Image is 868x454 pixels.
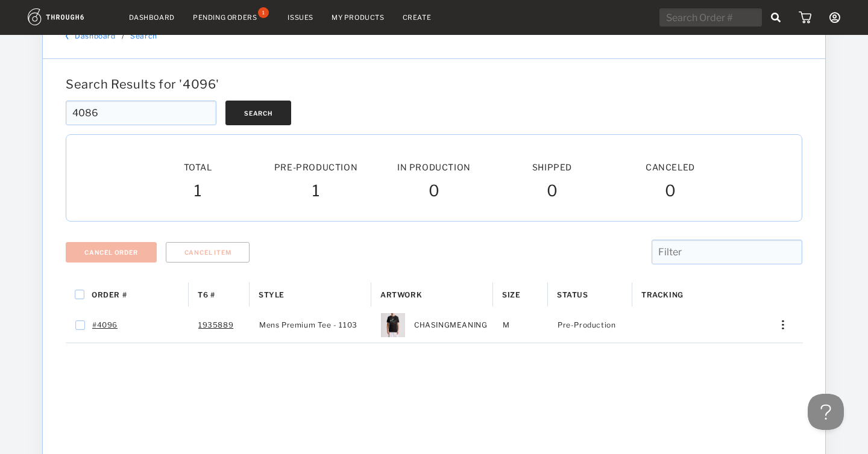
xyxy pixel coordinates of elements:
span: 1 [312,181,320,203]
iframe: Toggle Customer Support [808,394,844,430]
span: Size [502,290,520,299]
span: Pre-Production [558,317,615,333]
span: Tracking [641,290,684,299]
span: Shipped [532,162,572,172]
span: Total [184,162,212,172]
input: Search Order # [66,101,216,125]
button: Cancel Order [66,242,157,263]
div: 1 [258,7,269,18]
input: Filter [652,240,802,264]
span: CHASINGMEANING [414,317,487,333]
span: Order # [92,290,127,299]
a: Pending Orders1 [193,12,269,23]
span: 0 [665,181,676,203]
input: Search Order # [659,8,762,26]
a: My Products [332,13,385,22]
span: Cancel Order [84,249,138,256]
img: logo.1c10ca64.svg [28,8,111,25]
a: Search [130,31,157,40]
span: Canceled [646,162,695,172]
span: Search Results for ' 4096 ' [66,77,219,92]
span: 0 [429,181,440,203]
a: 1935889 [198,317,233,333]
span: Mens Premium Tee - 1103 [259,317,357,333]
div: Press SPACE to select this row. [66,307,803,343]
span: 1 [194,181,202,203]
span: Style [259,290,285,299]
a: Dashboard [129,13,175,22]
span: 0 [547,181,558,203]
span: Pre-Production [274,162,357,172]
button: Cancel Item [166,242,250,263]
a: Issues [288,13,313,22]
a: #4096 [92,317,118,333]
span: Artwork [380,290,422,299]
div: / [122,31,125,40]
img: 1584_Thumb_cbc6ab8e3b1341c59206cb4028fcd2cf-584-.png [381,313,405,337]
a: Create [403,13,432,22]
span: T6 # [198,290,215,299]
button: Search [225,101,291,125]
div: M [493,307,548,343]
span: Cancel Item [184,249,231,256]
img: meatball_vertical.0c7b41df.svg [782,320,784,329]
img: back_bracket.f28aa67b.svg [66,33,69,40]
img: icon_cart.dab5cea1.svg [799,11,811,23]
div: Pending Orders [193,13,257,22]
span: In Production [397,162,471,172]
a: Dashboard [75,31,115,40]
span: Status [557,290,588,299]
